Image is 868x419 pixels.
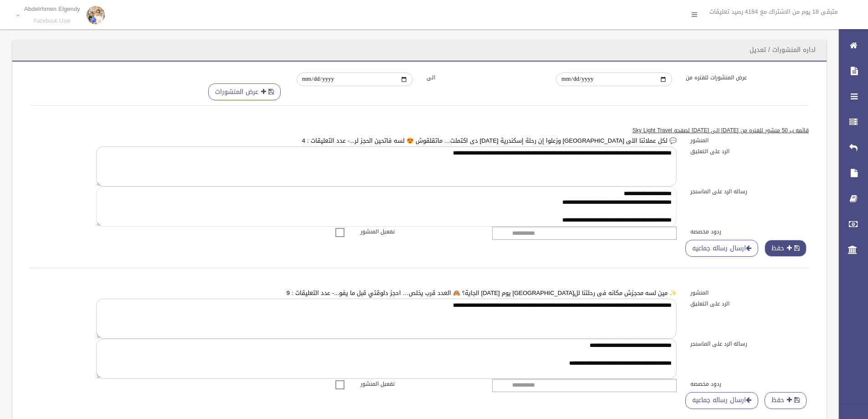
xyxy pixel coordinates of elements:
[683,227,816,237] label: ردود مخصصه
[24,18,80,25] small: Facebook User
[765,392,806,409] button: حفظ
[302,135,677,146] a: 💬 لكل عملائنا اللى [GEOGRAPHIC_DATA] وزعلوا إن رحلة إسكندرية [DATE] دى اكتملت… ماتقلقوش 😍 لسه فات...
[354,227,486,237] label: تفعيل المنشور
[685,240,758,257] a: ارسال رساله جماعيه
[24,5,80,12] p: Abdelrhmen Elgendy
[765,240,806,257] button: حفظ
[683,288,816,298] label: المنشور
[683,135,816,145] label: المنشور
[683,379,816,389] label: ردود مخصصه
[287,287,677,299] a: ✨ مين لسه محجزش مكانه فى رحلتنا لل[GEOGRAPHIC_DATA] يوم [DATE] الجاية؟ 🙈 العدد قرب يخلص… احجز دلو...
[683,339,816,349] label: رساله الرد على الماسنجر
[208,83,281,100] button: عرض المنشورات
[683,146,816,156] label: الرد على التعليق
[739,41,827,59] header: اداره المنشورات / تعديل
[685,392,758,409] a: ارسال رساله جماعيه
[420,72,550,83] label: الى
[632,125,809,135] u: قائمه ب 50 منشور للفتره من [DATE] الى [DATE] لصفحه Sky Light Travel
[354,379,486,389] label: تفعيل المنشور
[683,186,816,197] label: رساله الرد على الماسنجر
[679,72,809,83] label: عرض المنشورات للفتره من
[683,299,816,309] label: الرد على التعليق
